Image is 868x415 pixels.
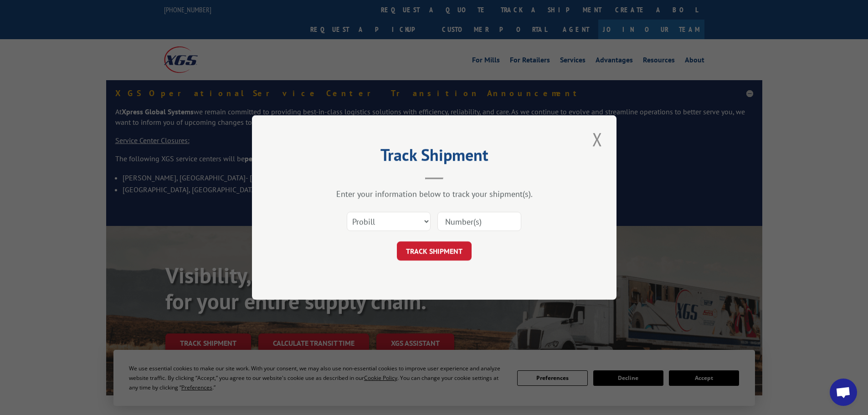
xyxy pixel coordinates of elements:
h2: Track Shipment [298,149,571,166]
button: Close modal [590,127,605,152]
button: TRACK SHIPMENT [397,241,472,261]
div: Enter your information below to track your shipment(s). [298,189,571,199]
input: Number(s) [437,212,521,231]
a: Open chat [830,379,857,406]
